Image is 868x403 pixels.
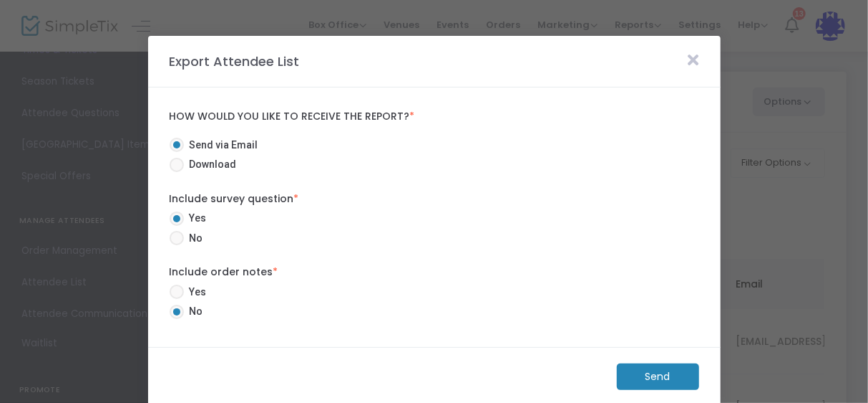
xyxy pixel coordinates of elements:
[617,364,699,390] m-button: Send
[184,304,203,319] span: No
[170,191,699,207] label: Include survey question
[162,52,307,71] m-panel-title: Export Attendee List
[184,157,237,172] span: Download
[148,36,721,87] m-panel-header: Export Attendee List
[184,138,258,153] span: Send via Email
[184,285,207,300] span: Yes
[170,110,699,123] label: How would you like to receive the report?
[184,231,203,246] span: No
[170,265,699,280] label: Include order notes
[184,211,207,226] span: Yes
